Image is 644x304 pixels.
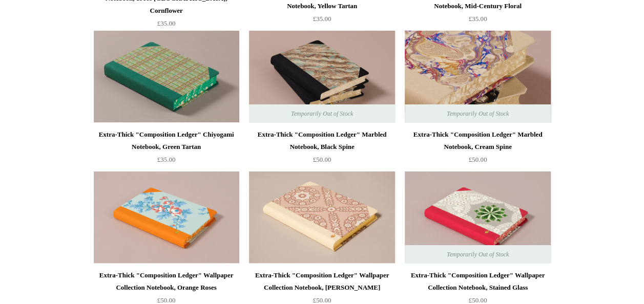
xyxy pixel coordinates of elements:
img: Extra-Thick "Composition Ledger" Marbled Notebook, Black Spine [249,31,394,123]
span: £50.00 [469,296,487,304]
span: £50.00 [157,296,176,304]
a: Extra-Thick "Composition Ledger" Marbled Notebook, Black Spine Extra-Thick "Composition Ledger" M... [249,31,394,123]
div: Extra-Thick "Composition Ledger" Chiyogami Notebook, Green Tartan [96,128,237,153]
span: £50.00 [313,296,331,304]
span: £50.00 [469,156,487,163]
span: Temporarily Out of Stock [437,245,519,264]
a: Extra-Thick "Composition Ledger" Wallpaper Collection Notebook, Orange Roses Extra-Thick "Composi... [94,171,239,264]
a: Extra-Thick "Composition Ledger" Chiyogami Notebook, Green Tartan £35.00 [94,128,239,170]
img: Extra-Thick "Composition Ledger" Wallpaper Collection Notebook, Orange Roses [94,171,239,264]
img: Extra-Thick "Composition Ledger" Marbled Notebook, Cream Spine [405,31,550,123]
span: £35.00 [469,15,487,23]
span: Temporarily Out of Stock [281,104,363,123]
div: Extra-Thick "Composition Ledger" Wallpaper Collection Notebook, Stained Glass [407,269,548,294]
div: Extra-Thick "Composition Ledger" Wallpaper Collection Notebook, [PERSON_NAME] [252,269,392,294]
span: £35.00 [313,15,331,23]
img: Extra-Thick "Composition Ledger" Chiyogami Notebook, Green Tartan [94,31,239,123]
div: Extra-Thick "Composition Ledger" Marbled Notebook, Black Spine [252,128,392,153]
a: Extra-Thick "Composition Ledger" Marbled Notebook, Cream Spine £50.00 [405,128,550,170]
a: Extra-Thick "Composition Ledger" Wallpaper Collection Notebook, Laurel Trellis Extra-Thick "Compo... [249,171,394,264]
span: £35.00 [157,156,176,163]
span: Temporarily Out of Stock [437,104,519,123]
span: £50.00 [313,156,331,163]
img: Extra-Thick "Composition Ledger" Wallpaper Collection Notebook, Laurel Trellis [249,171,394,264]
a: Extra-Thick "Composition Ledger" Chiyogami Notebook, Green Tartan Extra-Thick "Composition Ledger... [94,31,239,123]
div: Extra-Thick "Composition Ledger" Wallpaper Collection Notebook, Orange Roses [96,269,237,294]
a: Extra-Thick "Composition Ledger" Marbled Notebook, Cream Spine Extra-Thick "Composition Ledger" M... [405,31,550,123]
span: £35.00 [157,19,176,27]
div: Extra-Thick "Composition Ledger" Marbled Notebook, Cream Spine [407,128,548,153]
a: Extra-Thick "Composition Ledger" Marbled Notebook, Black Spine £50.00 [249,128,394,170]
a: Extra-Thick "Composition Ledger" Wallpaper Collection Notebook, Stained Glass Extra-Thick "Compos... [405,171,550,264]
img: Extra-Thick "Composition Ledger" Wallpaper Collection Notebook, Stained Glass [405,171,550,264]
